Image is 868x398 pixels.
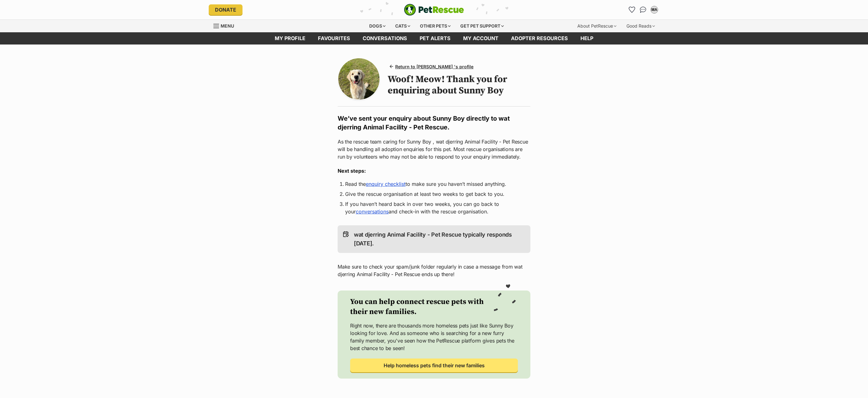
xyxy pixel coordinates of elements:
[505,32,574,45] a: Adopter resources
[651,7,657,13] div: MA
[338,167,530,175] h3: Next steps:
[416,20,455,32] div: Other pets
[456,20,508,32] div: Get pet support
[366,181,406,187] a: enquiry checklist
[388,62,476,71] a: Return to [PERSON_NAME] 's profile
[627,5,659,15] ul: Account quick links
[356,32,413,45] a: conversations
[350,297,493,317] h2: You can help connect rescue pets with their new families.
[627,5,637,15] a: Favourites
[457,32,505,45] a: My account
[268,32,312,45] a: My profile
[350,322,518,352] p: Right now, there are thousands more homeless pets just like Sunny Boy looking for love. And as so...
[638,5,648,15] a: Conversations
[384,362,485,369] span: Help homeless pets find their new families
[365,20,390,32] div: Dogs
[622,20,659,32] div: Good Reads
[209,4,243,15] a: Donate
[356,208,389,215] a: conversations
[221,23,234,29] span: Menu
[574,32,600,45] a: Help
[388,74,530,96] h1: Woof! Meow! Thank you for enquiring about Sunny Boy
[338,138,530,160] p: As the rescue team caring for Sunny Boy , wat djerring Animal Facility - Pet Rescue will be handl...
[338,58,380,100] img: Photo of Sunny Boy
[573,20,621,32] div: About PetRescue
[404,4,464,16] img: logo-e224e6f780fb5917bec1dbf3a21bbac754714ae5b6737aabdf751b685950b380.svg
[338,114,530,132] h2: We’ve sent your enquiry about Sunny Boy directly to wat djerring Animal Facility - Pet Rescue.
[213,20,238,31] a: Menu
[350,359,518,372] a: Help homeless pets find their new families
[404,4,464,16] a: PetRescue
[312,32,356,45] a: Favourites
[338,263,530,278] p: Make sure to check your spam/junk folder regularly in case a message from wat djerring Animal Fac...
[345,190,523,198] li: Give the rescue organisation at least two weeks to get back to you.
[395,63,473,70] span: Return to [PERSON_NAME] 's profile
[649,5,659,15] button: My account
[354,230,525,248] p: wat djerring Animal Facility - Pet Rescue typically responds [DATE].
[413,32,457,45] a: Pet alerts
[391,20,415,32] div: Cats
[345,200,523,215] li: If you haven’t heard back in over two weeks, you can go back to your and check-in with the rescue...
[640,7,646,13] img: chat-41dd97257d64d25036548639549fe6c8038ab92f7586957e7f3b1b290dea8141.svg
[345,180,523,188] li: Read the to make sure you haven’t missed anything.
